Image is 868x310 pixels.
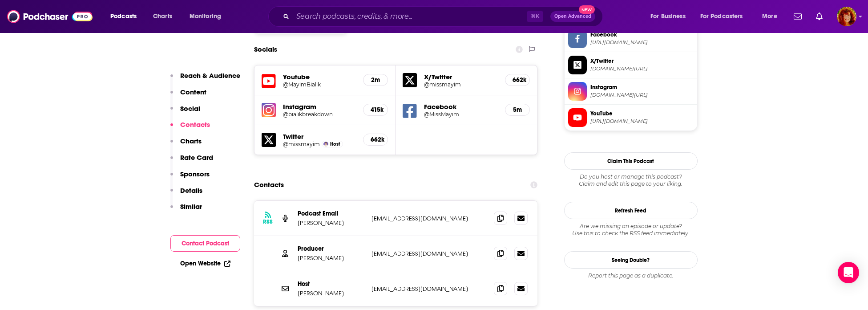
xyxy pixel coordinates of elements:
p: Content [180,88,206,96]
p: Host [298,280,364,288]
p: Sponsors [180,170,210,178]
p: Social [180,104,200,113]
button: open menu [644,9,697,24]
a: @missmayim [424,81,498,88]
p: [PERSON_NAME] [298,254,364,262]
span: https://www.youtube.com/@MayimBialik [590,118,694,125]
img: Podchaser - Follow, Share and Rate Podcasts [7,8,93,25]
button: Show profile menu [837,7,856,26]
span: Open Advanced [554,14,591,19]
button: Charts [170,137,202,153]
span: New [579,5,595,14]
p: [EMAIL_ADDRESS][DOMAIN_NAME] [371,215,487,222]
span: Charts [153,10,172,23]
span: instagram.com/bialikbreakdown [590,92,694,98]
p: Producer [298,245,364,253]
h5: 662k [371,136,380,143]
p: Charts [180,137,202,145]
a: @MayimBialik [283,81,356,88]
span: Instagram [590,83,694,91]
a: Open Website [180,260,230,267]
img: Mayim Bialik [323,142,328,147]
a: Show notifications dropdown [790,9,805,24]
h5: Instagram [283,102,356,111]
a: Facebook[URL][DOMAIN_NAME] [568,29,694,48]
input: Search podcasts, credits, & more... [293,9,527,24]
button: Reach & Audience [170,71,240,88]
div: Report this page as a duplicate. [564,272,698,279]
span: More [762,10,777,23]
div: Claim and edit this page to your liking. [564,173,698,188]
button: open menu [104,9,148,24]
p: Similar [180,202,202,211]
span: YouTube [590,110,694,118]
span: X/Twitter [590,57,694,65]
p: [PERSON_NAME] [298,290,364,297]
h2: Socials [254,41,277,58]
a: Charts [147,9,178,24]
span: Do you host or manage this podcast? [564,173,698,180]
p: [PERSON_NAME] [298,219,364,227]
a: Show notifications dropdown [812,9,826,24]
button: open menu [694,9,756,24]
button: Contacts [170,120,210,137]
h5: 5m [513,106,522,114]
h3: RSS [263,218,273,225]
div: Are we missing an episode or update? Use this to check the RSS feed immediately. [564,223,698,237]
span: For Podcasters [700,10,743,23]
button: Refresh Feed [564,202,698,219]
button: Rate Card [170,153,213,170]
h5: Facebook [424,102,498,111]
span: Logged in as rpalermo [837,7,856,26]
span: For Business [650,10,686,23]
a: @bialikbreakdown [283,111,356,118]
a: @MissMayim [424,111,498,118]
a: Seeing Double? [564,251,698,269]
div: Search podcasts, credits, & more... [277,6,611,27]
img: iconImage [262,103,276,117]
button: Social [170,104,200,121]
h5: X/Twitter [424,73,498,81]
p: [EMAIL_ADDRESS][DOMAIN_NAME] [371,250,487,257]
button: Open AdvancedNew [550,11,595,22]
a: Instagram[DOMAIN_NAME][URL] [568,82,694,101]
p: Rate Card [180,153,213,162]
p: Details [180,186,202,195]
p: [EMAIL_ADDRESS][DOMAIN_NAME] [371,285,487,293]
img: User Profile [837,7,856,26]
button: Details [170,186,202,203]
span: ⌘ K [527,11,543,22]
span: Host [330,141,340,147]
h5: 662k [513,76,522,84]
button: open menu [183,9,233,24]
a: @missmayim [283,141,320,147]
button: Contact Podcast [170,235,240,252]
div: Open Intercom Messenger [838,262,859,283]
h5: Twitter [283,132,356,141]
button: Content [170,88,206,104]
h2: Contacts [254,176,284,193]
p: Reach & Audience [180,71,240,80]
span: Podcasts [110,10,137,23]
span: Facebook [590,31,694,39]
p: Podcast Email [298,210,364,217]
a: YouTube[URL][DOMAIN_NAME] [568,108,694,127]
h5: 2m [371,76,380,84]
button: Similar [170,202,202,219]
button: Sponsors [170,170,210,186]
p: Contacts [180,120,210,129]
h5: 415k [371,106,380,114]
span: Monitoring [190,10,221,23]
span: https://www.facebook.com/MissMayim [590,39,694,46]
span: twitter.com/missmayim [590,65,694,72]
button: Claim This Podcast [564,152,698,170]
h5: Youtube [283,73,356,81]
button: open menu [756,9,788,24]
